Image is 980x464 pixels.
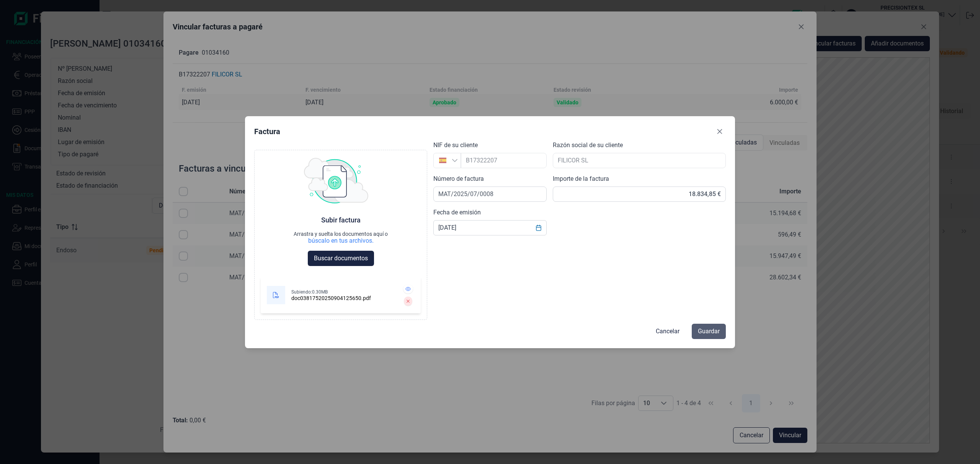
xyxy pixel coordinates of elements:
span: Guardar [698,327,720,336]
div: Subir factura [321,216,361,225]
button: Buscar documentos [308,251,374,266]
div: búscalo en tus archivos. [308,237,374,245]
img: upload img [304,158,368,204]
label: Importe de la factura [553,174,609,183]
div: Arrastra y suelta los documentos aquí o [294,231,388,237]
input: 0,00€ [553,187,726,202]
button: Close [714,125,726,138]
div: Busque un NIF [452,153,461,168]
span: Buscar documentos [314,254,368,263]
label: Fecha de emisión [433,208,481,217]
button: Cancelar [650,324,686,339]
div: Subiendo: 0.30MB [291,289,371,295]
label: NIF de su cliente [433,141,478,150]
button: Choose Date [531,221,546,235]
div: doc03817520250904125650.pdf [291,295,371,301]
div: Factura [254,126,280,137]
label: Número de factura [433,174,484,183]
label: Razón social de su cliente [553,141,623,150]
div: búscalo en tus archivos. [294,237,388,245]
button: Guardar [692,324,726,339]
span: Cancelar [656,327,679,336]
